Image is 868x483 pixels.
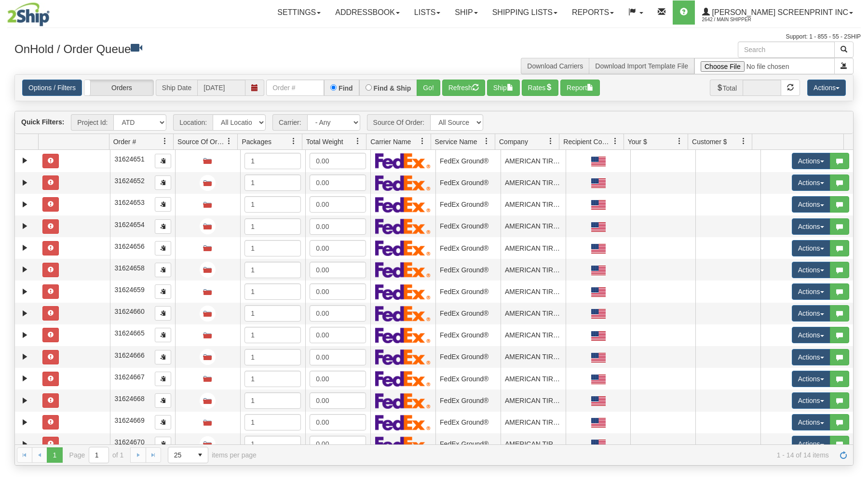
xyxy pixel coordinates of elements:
span: 31624656 [114,242,144,250]
span: 2642 / Main Shipper [702,15,774,25]
label: Find & Ship [374,85,411,92]
input: Search [738,41,835,58]
button: Search [834,41,854,58]
a: Expand [19,177,31,189]
img: FedEx Express® [375,218,431,234]
img: FedEx Express® [375,175,431,191]
img: FedEx Express® [375,393,431,409]
span: 31624652 [114,177,144,185]
img: FedEx Express® [375,240,431,256]
td: AMERICAN TIRE DISTRIBUTORS [501,259,566,281]
img: US [591,287,606,297]
a: Options / Filters [22,80,82,96]
td: AMERICAN TIRE DISTRIBUTORS [501,389,566,411]
span: 31624670 [114,438,144,446]
img: File [200,436,216,452]
button: Actions [792,371,830,387]
label: Quick Filters: [21,117,64,127]
img: FedEx Express® [375,327,431,343]
img: US [591,222,606,232]
span: Packages [242,137,271,147]
button: Copy to clipboard [155,350,171,364]
span: Customer $ [692,137,727,147]
td: FedEx Ground® [435,324,501,346]
button: Report [560,80,600,96]
td: AMERICAN TIRE DISTRIBUTORS [501,215,566,237]
span: Page of 1 [69,447,124,463]
img: File [200,284,216,300]
a: Lists [407,0,448,25]
td: FedEx Ground® [435,194,501,215]
img: logo2642.jpg [7,2,50,27]
a: Expand [19,242,31,254]
img: FedEx Express® [375,197,431,213]
td: AMERICAN TIRE DISTRIBUTORS [501,412,566,433]
img: US [591,266,606,275]
td: FedEx Ground® [435,237,501,259]
td: AMERICAN TIRE DISTRIBUTORS [501,368,566,389]
span: Recipient Country [563,137,611,147]
td: FedEx Ground® [435,303,501,324]
button: Copy to clipboard [155,437,171,451]
input: Page 1 [89,447,108,463]
img: US [591,244,606,254]
img: FedEx Express® [375,371,431,387]
td: AMERICAN TIRE DISTRIBUTORS [501,150,566,172]
a: Ship [448,0,485,25]
a: Recipient Country filter column settings [607,133,624,149]
span: 31624660 [114,308,144,315]
img: File [200,349,216,365]
a: Refresh [836,447,851,463]
img: US [591,396,606,406]
img: File [200,153,216,169]
a: Expand [19,264,31,276]
span: 31624653 [114,199,144,206]
a: Expand [19,199,31,211]
span: Project Id: [71,114,113,131]
img: FedEx Express® [375,306,431,322]
td: AMERICAN TIRE DISTRIBUTORS [501,324,566,346]
button: Copy to clipboard [155,284,171,299]
a: Expand [19,438,31,450]
a: Expand [19,286,31,298]
span: Ship Date [156,80,197,96]
a: Expand [19,220,31,232]
span: Page 1 [47,447,62,463]
div: grid toolbar [15,111,853,134]
span: Carrier Name [370,137,411,147]
button: Actions [792,218,830,235]
a: Total Weight filter column settings [350,133,366,149]
td: AMERICAN TIRE DISTRIBUTORS [501,237,566,259]
iframe: chat widget [846,192,867,291]
a: Addressbook [328,0,407,25]
td: AMERICAN TIRE DISTRIBUTORS [501,281,566,302]
span: Carrier: [272,114,307,131]
img: US [591,309,606,319]
td: FedEx Ground® [435,389,501,411]
td: AMERICAN TIRE DISTRIBUTORS [501,346,566,368]
td: FedEx Ground® [435,412,501,433]
img: FedEx Express® [375,284,431,300]
button: Actions [792,414,830,430]
button: Copy to clipboard [155,175,171,190]
img: File [200,371,216,387]
img: FedEx Express® [375,153,431,169]
img: File [200,218,216,234]
td: FedEx Ground® [435,281,501,302]
a: [PERSON_NAME] Screenprint Inc 2642 / Main Shipper [695,0,860,25]
a: Company filter column settings [542,133,559,149]
img: US [591,353,606,362]
button: Refresh [442,80,485,96]
span: Service Name [435,137,477,147]
img: FedEx Express® [375,349,431,365]
button: Copy to clipboard [155,306,171,321]
img: File [200,327,216,343]
a: Expand [19,351,31,363]
button: Actions [792,174,830,191]
td: FedEx Ground® [435,433,501,455]
img: US [591,440,606,449]
button: Actions [792,283,830,300]
a: Download Import Template File [595,62,688,70]
button: Actions [792,436,830,452]
button: Rates [522,80,559,96]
